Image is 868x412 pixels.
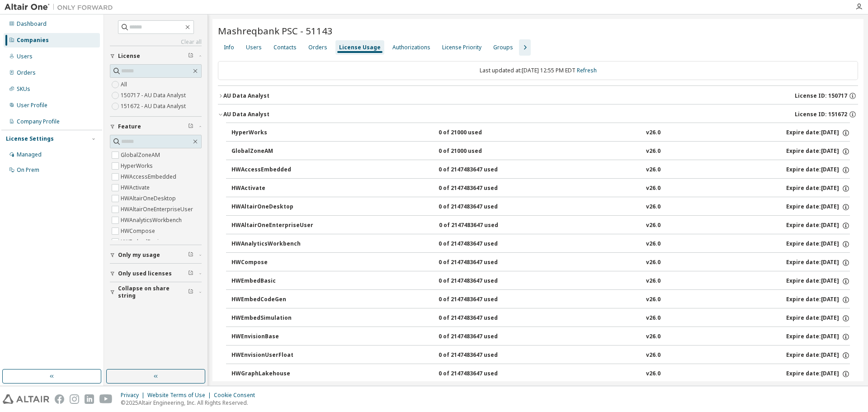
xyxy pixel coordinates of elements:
[646,166,660,174] div: v26.0
[231,222,313,230] div: HWAltairOneEnterpriseUser
[646,314,660,322] div: v26.0
[70,394,79,404] img: instagram.svg
[231,351,313,360] div: HWEnvisionUserFloat
[231,160,850,180] button: HWAccessEmbedded0 of 2147483647 usedv26.0Expire date:[DATE]
[231,185,313,193] div: HWActivate
[231,327,850,347] button: HWEnvisionBase0 of 2147483647 usedv26.0Expire date:[DATE]
[121,399,260,407] p: © 2025 Altair Engineering, Inc. All Rights Reserved.
[795,111,847,118] span: License ID: 151672
[223,92,269,99] div: AU Data Analyst
[646,259,660,267] div: v26.0
[439,129,520,137] div: 0 of 21000 used
[392,44,430,51] div: Authorizations
[231,346,850,365] button: HWEnvisionUserFloat0 of 2147483647 usedv26.0Expire date:[DATE]
[786,203,850,211] div: Expire date: [DATE]
[121,193,178,204] label: HWAltairOneDesktop
[188,289,193,296] span: Clear filter
[121,161,155,171] label: HyperWorks
[786,351,850,360] div: Expire date: [DATE]
[3,394,49,404] img: altair_logo.svg
[786,222,850,230] div: Expire date: [DATE]
[231,142,850,161] button: GlobalZoneAM0 of 21000 usedv26.0Expire date:[DATE]
[439,351,520,360] div: 0 of 2147483647 used
[439,203,520,211] div: 0 of 2147483647 used
[121,215,184,226] label: HWAnalyticsWorkbench
[646,129,660,137] div: v26.0
[339,44,381,51] div: License Usage
[118,123,141,130] span: Feature
[231,290,850,310] button: HWEmbedCodeGen0 of 2147483647 usedv26.0Expire date:[DATE]
[17,69,36,76] div: Orders
[218,61,858,80] div: Last updated at: [DATE] 12:55 PM EDT
[274,44,297,51] div: Contacts
[231,147,313,156] div: GlobalZoneAM
[17,102,47,109] div: User Profile
[110,245,202,265] button: Only my usage
[786,277,850,285] div: Expire date: [DATE]
[17,85,30,93] div: SKUs
[439,240,520,248] div: 0 of 2147483647 used
[110,282,202,302] button: Collapse on share string
[439,259,520,267] div: 0 of 2147483647 used
[786,129,850,137] div: Expire date: [DATE]
[231,277,313,285] div: HWEmbedBasic
[786,166,850,174] div: Expire date: [DATE]
[17,37,49,44] div: Companies
[786,370,850,378] div: Expire date: [DATE]
[246,44,262,51] div: Users
[786,259,850,267] div: Expire date: [DATE]
[121,204,195,215] label: HWAltairOneEnterpriseUser
[646,240,660,248] div: v26.0
[231,296,313,304] div: HWEmbedCodeGen
[231,308,850,328] button: HWEmbedSimulation0 of 2147483647 usedv26.0Expire date:[DATE]
[439,222,520,230] div: 0 of 2147483647 used
[231,259,313,267] div: HWCompose
[85,394,94,404] img: linkedin.svg
[110,264,202,284] button: Only used licenses
[231,216,850,236] button: HWAltairOneEnterpriseUser0 of 2147483647 usedv26.0Expire date:[DATE]
[188,270,193,277] span: Clear filter
[646,222,660,230] div: v26.0
[55,394,64,404] img: facebook.svg
[439,147,520,156] div: 0 of 21000 used
[439,370,520,378] div: 0 of 2147483647 used
[442,44,481,51] div: License Priority
[121,171,178,182] label: HWAccessEmbedded
[118,270,172,277] span: Only used licenses
[6,135,54,142] div: License Settings
[231,166,313,174] div: HWAccessEmbedded
[121,182,151,193] label: HWActivate
[231,333,313,341] div: HWEnvisionBase
[223,111,269,118] div: AU Data Analyst
[786,185,850,193] div: Expire date: [DATE]
[121,237,163,247] label: HWEmbedBasic
[795,92,847,99] span: License ID: 150717
[786,147,850,156] div: Expire date: [DATE]
[118,251,160,259] span: Only my usage
[439,333,520,341] div: 0 of 2147483647 used
[110,117,202,137] button: Feature
[99,394,113,404] img: youtube.svg
[224,44,234,51] div: Info
[121,226,157,237] label: HWCompose
[231,203,313,211] div: HWAltairOneDesktop
[231,123,850,143] button: HyperWorks0 of 21000 usedv26.0Expire date:[DATE]
[646,203,660,211] div: v26.0
[231,179,850,199] button: HWActivate0 of 2147483647 usedv26.0Expire date:[DATE]
[5,3,118,12] img: Altair One
[218,86,858,106] button: AU Data AnalystLicense ID: 150717
[231,240,313,248] div: HWAnalyticsWorkbench
[231,234,850,254] button: HWAnalyticsWorkbench0 of 2147483647 usedv26.0Expire date:[DATE]
[439,277,520,285] div: 0 of 2147483647 used
[218,104,858,124] button: AU Data AnalystLicense ID: 151672
[439,296,520,304] div: 0 of 2147483647 used
[493,44,513,51] div: Groups
[110,46,202,66] button: License
[17,151,42,158] div: Managed
[786,296,850,304] div: Expire date: [DATE]
[17,166,39,174] div: On Prem
[646,277,660,285] div: v26.0
[646,333,660,341] div: v26.0
[147,392,214,399] div: Website Terms of Use
[17,20,47,28] div: Dashboard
